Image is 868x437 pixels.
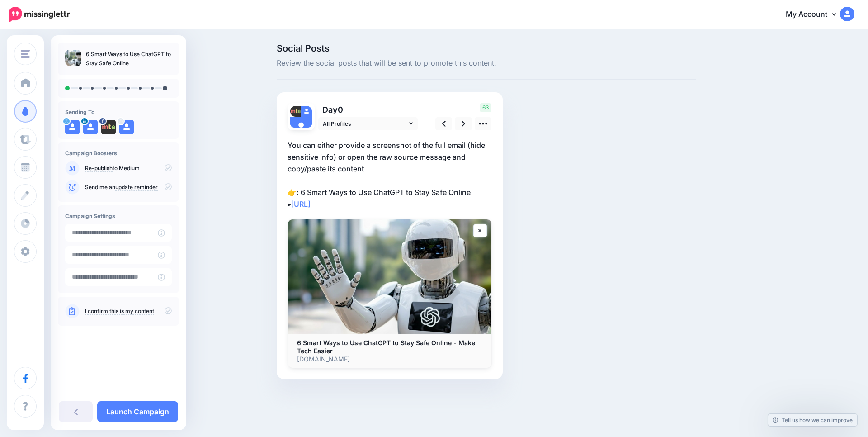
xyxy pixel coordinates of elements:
span: 63 [480,103,491,112]
img: user_default_image.png [301,106,312,117]
img: Missinglettr [9,7,70,22]
a: All Profiles [318,117,418,130]
img: 6 Smart Ways to Use ChatGPT to Stay Safe Online - Make Tech Easier [288,219,491,334]
a: Tell us how we can improve [768,414,857,426]
img: user_default_image.png [119,120,134,134]
span: Review the social posts that will be sent to promote this content. [277,57,696,69]
a: [URL] [291,199,311,209]
a: update reminder [115,184,158,191]
p: to Medium [85,164,172,172]
img: user_default_image.png [290,117,312,138]
span: All Profiles [323,119,407,128]
b: 6 Smart Ways to Use ChatGPT to Stay Safe Online - Make Tech Easier [297,339,475,355]
img: user_default_image.png [65,120,80,134]
span: 0 [338,105,343,114]
img: 4bbac58fb379cf95933d24b188d565fe_thumb.jpg [65,50,81,66]
a: Re-publish [85,165,113,172]
a: I confirm this is my content [85,308,154,315]
img: 310393109_477915214381636_3883985114093244655_n-bsa153274.png [290,106,301,117]
p: Send me an [85,183,172,191]
p: [DOMAIN_NAME] [297,355,482,363]
p: Day [318,103,419,116]
h4: Campaign Boosters [65,150,172,157]
img: 310393109_477915214381636_3883985114093244655_n-bsa153274.png [101,120,116,134]
p: 6 Smart Ways to Use ChatGPT to Stay Safe Online [86,50,172,68]
img: menu.png [21,50,30,58]
a: My Account [777,4,854,26]
h4: Sending To [65,109,172,115]
h4: Campaign Settings [65,213,172,219]
span: Social Posts [277,44,696,53]
p: You can either provide a screenshot of the full email (hide sensitive info) or open the raw sourc... [288,139,492,210]
img: user_default_image.png [83,120,98,134]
